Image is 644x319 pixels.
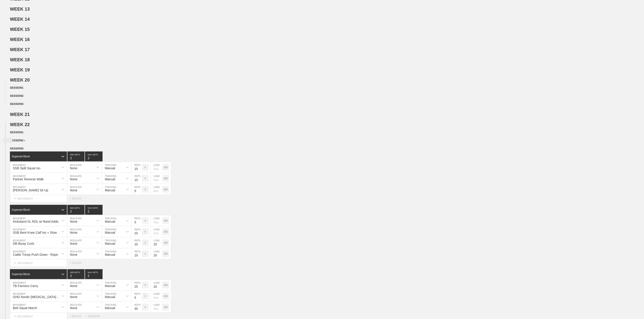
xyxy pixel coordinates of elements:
[151,215,162,226] input: Any
[144,177,146,180] p: #
[70,220,77,223] div: None
[10,131,23,134] span: SESSION 1
[70,177,77,181] div: None
[70,315,86,318] div: + BLOCK
[164,219,168,222] p: LBS
[151,291,162,301] input: Any
[105,220,115,223] div: Manual
[70,231,77,234] div: None
[13,242,34,245] div: DB Bicep Curls
[70,242,77,245] div: None
[151,173,162,184] input: Any
[151,162,162,173] input: Any
[105,306,115,310] div: Manual
[13,166,40,170] div: SSB Split Squat Iso
[12,208,30,211] div: Superset Block
[144,295,146,297] p: #
[164,177,168,180] p: LBS
[70,197,86,200] div: + BLOCK
[10,259,67,267] div: MOVEMENT
[70,295,77,299] div: None
[10,147,23,150] span: SESSION 3
[13,177,44,181] div: Partner Reverse Walk
[164,231,168,233] p: LBS
[10,7,30,11] span: WEEK 13
[151,226,162,237] input: Any
[70,261,86,265] div: + BLOCK
[13,284,38,288] div: TB Farmers Carry
[10,67,30,72] span: WEEK 19
[144,284,146,286] p: #
[12,273,30,276] div: Superset Block
[164,306,168,308] p: LBS
[151,237,162,248] input: Any
[151,280,162,290] input: Any
[10,122,30,127] span: WEEK 22
[86,315,104,318] div: + SESSION
[151,248,162,259] input: Any
[13,231,62,234] div: SSB Bent Knee Calf Iso + Slow Full Range Reps
[14,314,16,318] span: +
[164,253,168,255] p: LBS
[144,188,146,191] p: #
[10,86,23,89] span: SESSION 1
[10,195,67,202] div: MOVEMENT
[105,177,115,181] div: Manual
[144,242,146,244] p: #
[105,242,115,245] div: Manual
[10,37,30,42] span: WEEK 16
[70,306,77,310] div: None
[85,205,103,215] input: None
[13,253,58,256] div: Cable Tricep Push Down - Rope
[10,27,30,32] span: WEEK 15
[144,253,146,255] p: #
[164,295,168,297] p: LBS
[164,188,168,191] p: LBS
[10,139,25,142] span: SESSION 2
[13,220,62,223] div: Kickstand SL RDL w/ Band Adduction Iso
[105,284,115,288] div: Manual
[13,188,48,192] div: [PERSON_NAME] Sit Up
[105,295,115,299] div: Manual
[14,197,16,200] span: +
[14,261,16,265] span: +
[144,306,146,308] p: #
[144,166,146,169] p: #
[10,102,23,106] span: SESSION 3
[70,166,77,170] div: None
[24,140,25,141] img: carrot_right.png
[151,184,162,195] input: Any
[105,231,115,234] div: Manual
[10,17,30,22] span: WEEK 14
[10,77,30,82] span: WEEK 20
[105,253,115,256] div: Manual
[621,297,644,319] iframe: Chat Widget
[70,253,77,256] div: None
[85,269,103,279] input: None
[85,152,103,161] input: None
[144,219,146,222] p: #
[13,295,62,299] div: GHD Nordic [MEDICAL_DATA] Curl
[151,302,162,312] input: Any
[164,242,168,244] p: LBS
[105,188,115,192] div: Manual
[164,284,168,286] p: LBS
[105,166,115,170] div: Manual
[70,284,77,288] div: None
[12,155,30,158] div: Superset Block
[10,112,30,117] span: WEEK 21
[70,188,77,192] div: None
[10,47,30,52] span: WEEK 17
[10,57,30,62] span: WEEK 18
[10,94,23,97] span: SESSION 2
[164,166,168,169] p: LBS
[144,231,146,233] p: #
[13,306,37,310] div: Belt Squat March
